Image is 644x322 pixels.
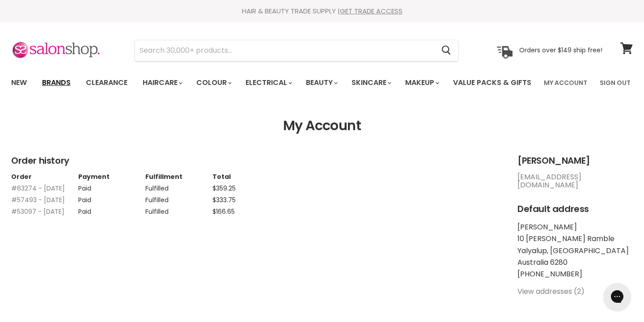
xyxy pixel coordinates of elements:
[136,73,188,92] a: Haircare
[212,207,235,216] span: $166.65
[212,184,236,193] span: $359.25
[517,258,633,267] li: Australia 6280
[517,247,633,255] li: Yalyalup, [GEOGRAPHIC_DATA]
[35,73,77,92] a: Brands
[517,270,633,278] li: [PHONE_NUMBER]
[11,118,633,134] h1: My Account
[78,173,145,180] th: Payment
[78,180,145,192] td: Paid
[78,203,145,215] td: Paid
[517,286,585,297] a: View addresses (2)
[519,46,602,54] p: Orders over $149 ship free!
[594,73,636,92] a: Sign Out
[517,235,633,243] li: 10 [PERSON_NAME] Ramble
[517,156,633,166] h2: [PERSON_NAME]
[4,70,538,96] ul: Main menu
[145,180,212,192] td: Fulfilled
[79,73,134,92] a: Clearance
[517,204,633,214] h2: Default address
[145,192,212,203] td: Fulfilled
[517,172,581,190] a: [EMAIL_ADDRESS][DOMAIN_NAME]
[135,40,434,61] input: Search
[190,73,237,92] a: Colour
[340,6,402,16] a: GET TRADE ACCESS
[4,73,34,92] a: New
[11,195,65,204] a: #57493 - [DATE]
[11,207,64,216] a: #53097 - [DATE]
[538,73,593,92] a: My Account
[145,173,212,180] th: Fulfillment
[11,173,78,180] th: Order
[78,192,145,203] td: Paid
[446,73,538,92] a: Value Packs & Gifts
[239,73,297,92] a: Electrical
[11,156,500,166] h2: Order history
[145,203,212,215] td: Fulfilled
[398,73,445,92] a: Makeup
[11,184,65,193] a: #63274 - [DATE]
[434,40,458,61] button: Search
[345,73,397,92] a: Skincare
[599,280,635,313] iframe: Gorgias live chat messenger
[299,73,343,92] a: Beauty
[212,173,280,180] th: Total
[212,195,236,204] span: $333.75
[135,40,458,61] form: Product
[517,223,633,231] li: [PERSON_NAME]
